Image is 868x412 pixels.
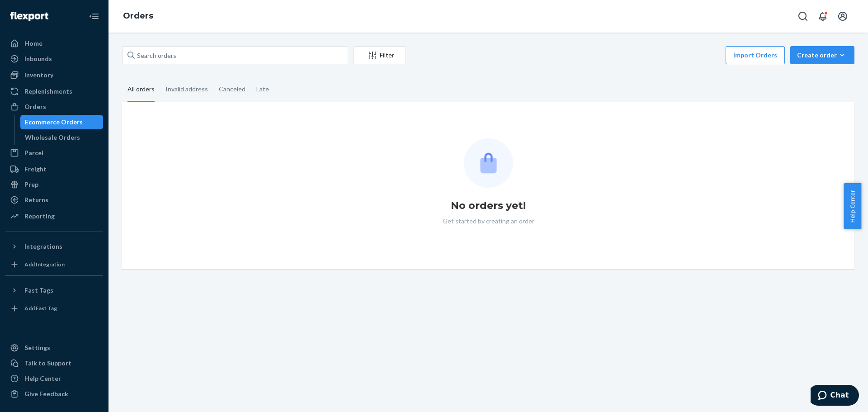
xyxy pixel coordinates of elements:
[219,77,245,101] div: Canceled
[5,301,103,316] a: Add Fast Tag
[24,165,47,174] div: Freight
[5,209,103,223] a: Reporting
[116,3,160,29] ol: breadcrumbs
[443,217,534,226] p: Get started by creating an order
[24,180,38,189] div: Prep
[24,343,50,352] div: Settings
[24,260,65,268] div: Add Integration
[834,7,852,25] button: Open account menu
[797,51,848,60] div: Create order
[5,283,103,298] button: Fast Tags
[24,359,71,368] div: Talk to Support
[20,130,104,145] a: Wholesale Orders
[5,257,103,272] a: Add Integration
[25,133,80,142] div: Wholesale Orders
[451,199,526,213] h1: No orders yet!
[354,51,406,60] div: Filter
[5,387,103,401] button: Give Feedback
[5,239,103,254] button: Integrations
[24,39,42,48] div: Home
[5,177,103,192] a: Prep
[24,304,57,312] div: Add Fast Tag
[5,193,103,207] a: Returns
[24,71,53,80] div: Inventory
[24,242,62,251] div: Integrations
[5,36,103,51] a: Home
[25,118,83,127] div: Ecommerce Orders
[20,115,104,129] a: Ecommerce Orders
[256,77,269,101] div: Late
[24,54,52,63] div: Inbounds
[122,46,348,64] input: Search orders
[814,7,832,25] button: Open notifications
[354,46,406,64] button: Filter
[5,84,103,99] a: Replenishments
[811,385,859,407] iframe: Opens a widget where you can chat to one of our agents
[5,99,103,114] a: Orders
[24,148,43,157] div: Parcel
[24,389,68,398] div: Give Feedback
[5,146,103,160] a: Parcel
[5,341,103,355] a: Settings
[24,87,72,96] div: Replenishments
[5,68,103,82] a: Inventory
[123,11,153,21] a: Orders
[127,77,155,102] div: All orders
[844,183,861,229] button: Help Center
[85,7,103,25] button: Close Navigation
[24,212,55,221] div: Reporting
[24,102,46,111] div: Orders
[5,356,103,370] button: Talk to Support
[5,162,103,176] a: Freight
[790,46,854,64] button: Create order
[5,371,103,386] a: Help Center
[24,195,48,204] div: Returns
[10,12,48,21] img: Flexport logo
[726,46,785,64] button: Import Orders
[794,7,812,25] button: Open Search Box
[5,52,103,66] a: Inbounds
[165,77,208,101] div: Invalid address
[24,286,53,295] div: Fast Tags
[24,374,61,383] div: Help Center
[464,138,513,188] img: Empty list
